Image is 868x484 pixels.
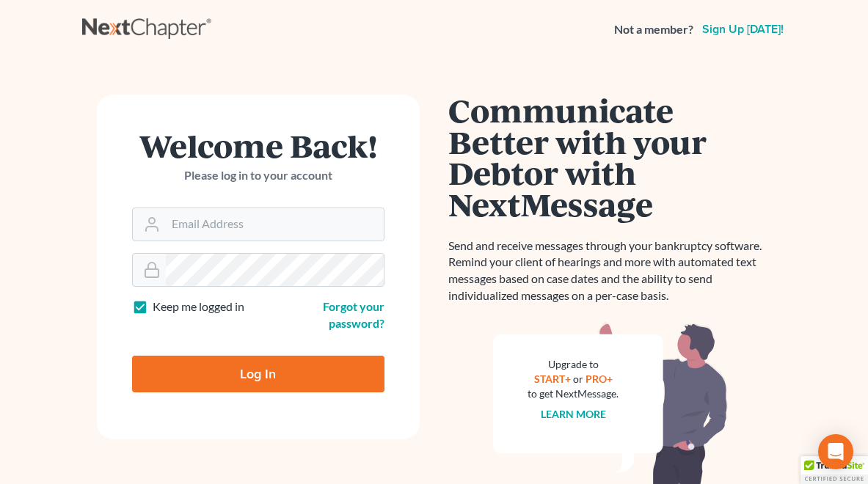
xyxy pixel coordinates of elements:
a: START+ [534,373,571,385]
div: Upgrade to [528,357,619,372]
h1: Welcome Back! [132,130,384,161]
h1: Communicate Better with your Debtor with NextMessage [449,95,772,220]
a: PRO+ [586,373,613,385]
div: to get NextMessage. [528,386,619,401]
input: Email Address [166,208,384,241]
a: Forgot your password? [323,299,384,330]
p: Send and receive messages through your bankruptcy software. Remind your client of hearings and mo... [449,238,772,304]
a: Learn more [541,408,606,420]
span: or [573,373,583,385]
strong: Not a member? [614,21,693,38]
input: Log In [132,356,384,392]
div: TrustedSite Certified [800,456,868,484]
p: Please log in to your account [132,167,384,184]
a: Sign up [DATE]! [699,23,787,35]
div: Open Intercom Messenger [818,434,853,469]
label: Keep me logged in [153,298,244,315]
